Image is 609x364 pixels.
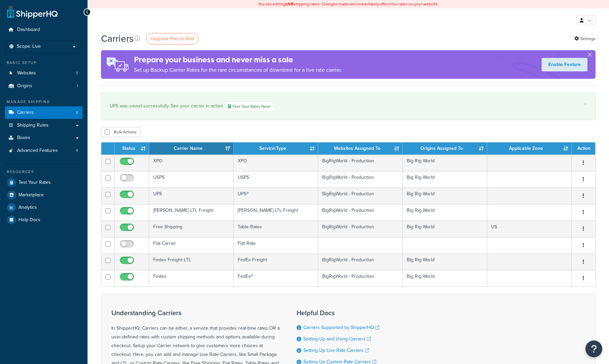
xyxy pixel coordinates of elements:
[318,254,403,270] td: BigRigWorld - Production
[5,67,82,79] li: Websites
[76,110,78,115] span: 8
[234,270,318,287] td: FedEx®
[19,192,44,198] span: Marketplace
[403,171,487,188] td: Big Rig World
[285,1,294,7] b: LIVE
[17,83,32,89] span: Origins
[585,340,602,357] button: Open Resource Center
[318,188,403,204] td: BigRigWorld - Production
[318,221,403,237] td: BigRigWorld - Production
[572,142,595,155] th: Action
[318,142,403,155] th: Websites Assigned To: activate to sort column ascending
[403,155,487,171] td: Big Rig World
[7,5,58,19] a: ShipperHQ Home
[487,221,572,237] td: US
[17,27,40,33] span: Dashboard
[17,110,34,115] span: Carriers
[150,35,194,42] span: Upgrade Plan to Add
[234,142,318,155] th: Service/Type: activate to sort column ascending
[234,204,318,221] td: [PERSON_NAME] LTL Freight
[234,188,318,204] td: UPS®
[101,50,134,79] img: ad-rules-rateshop-fe6ec290ccb7230408bd80ed9643f0289d75e0ffd9eb532fc0e269fcd187b520.png
[303,347,369,354] a: Setting Up Live Rate Carriers
[149,237,234,254] td: Flat Carrier
[149,171,234,188] td: USPS
[403,254,487,270] td: Big Rig World
[17,135,30,141] span: Boxes
[134,65,342,75] p: Set up Backup Carrier Rates for the rare circumstances of downtime for a live rate carrier.
[542,58,587,71] a: Enable Feature
[5,67,82,79] a: Websites 3
[5,80,82,92] li: Origins
[111,309,280,317] h3: Understanding Carriers
[584,101,587,107] a: ×
[318,270,403,287] td: BigRigWorld - Production
[134,54,342,65] h4: Prepare your business and never miss a sale
[234,254,318,270] td: FedEx Freight
[149,204,234,221] td: [PERSON_NAME] LTL Freight
[17,123,48,128] span: Shipping Rules
[5,80,82,92] a: Origins 1
[5,176,82,189] a: Test Your Rates
[149,155,234,171] td: XPO
[76,70,78,76] span: 3
[5,106,82,119] li: Carriers
[5,144,82,157] a: Advanced Features 4
[101,32,134,45] h1: Carriers
[487,142,572,155] th: Applicable Zone: activate to sort column ascending
[5,119,82,132] a: Shipping Rules
[146,33,198,44] a: Upgrade Plan to Add
[110,101,587,111] div: UPS was saved successfully. See your carrier in action
[234,221,318,237] td: Table Rates
[403,188,487,204] td: Big Rig World
[234,237,318,254] td: Flat Rate
[19,205,37,210] span: Analytics
[5,189,82,201] a: Marketplace
[149,270,234,287] td: Fedex
[403,142,487,155] th: Origins Assigned To: activate to sort column ascending
[5,201,82,213] a: Analytics
[149,188,234,204] td: UPS
[17,70,36,76] span: Websites
[149,254,234,270] td: Fedex Freight LTL
[114,142,149,155] th: Status: activate to sort column ascending
[318,204,403,221] td: BigRigWorld - Production
[403,221,487,237] td: Big Rig World
[101,127,140,137] button: Bulk Actions
[5,106,82,119] a: Carriers 8
[149,142,234,155] th: Carrier Name: activate to sort column ascending
[318,155,403,171] td: BigRigWorld - Production
[303,335,371,342] a: Setting Up and Using Carriers
[303,324,379,331] a: Carriers Supported by ShipperHQ
[403,204,487,221] td: Big Rig World
[224,101,274,111] a: Test Your Rates Now!
[318,171,403,188] td: BigRigWorld - Production
[149,221,234,237] td: Free Shipping
[297,309,384,317] h3: Helpful Docs
[19,180,51,186] span: Test Your Rates
[403,270,487,287] td: Big Rig World
[19,217,40,223] span: Help Docs
[77,83,78,89] span: 1
[76,148,78,154] span: 4
[234,171,318,188] td: USPS
[234,155,318,171] td: XPO
[5,132,82,144] a: Boxes
[17,148,58,154] span: Advanced Features
[5,60,82,66] div: Basic Setup
[5,214,82,226] a: Help Docs
[5,99,82,105] div: Manage Shipping
[17,44,41,49] span: Scope: Live
[5,144,82,157] li: Advanced Features
[5,24,82,36] a: Dashboard
[5,169,82,175] div: Resources
[574,34,596,43] a: Settings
